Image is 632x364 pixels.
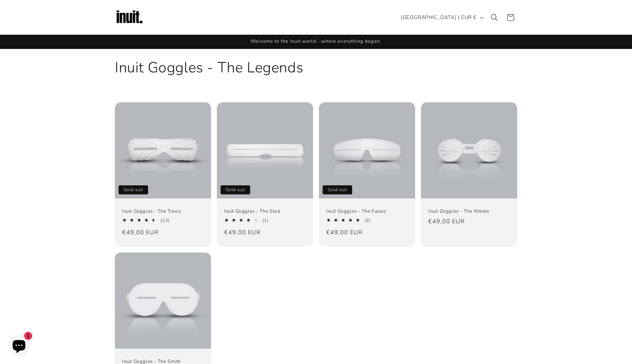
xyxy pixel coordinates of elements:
summary: Search [486,10,503,26]
inbox-online-store-chat: Shopify online store chat [6,334,32,358]
a: Inuit Goggles - The Travis [122,208,204,215]
button: [GEOGRAPHIC_DATA] | EUR € [396,11,486,24]
h1: Inuit Goggles - The Legends [115,58,517,77]
div: Announcement [115,35,517,49]
a: Inuit Goggles - The Wonka [428,208,510,215]
a: Inuit Goggles - The Sled [224,208,306,215]
a: Inuit Goggles - The Future [326,208,408,215]
span: Welcome to the Inuit world - where everything began. [251,38,381,45]
span: [GEOGRAPHIC_DATA] | EUR € [401,14,477,21]
img: Inuit Logo [115,3,144,32]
